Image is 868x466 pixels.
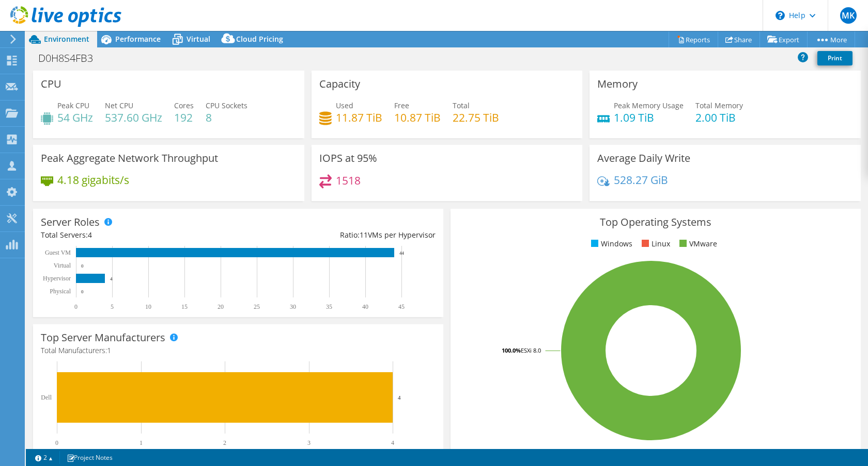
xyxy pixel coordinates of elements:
h3: Capacity [319,78,360,90]
span: Virtual [187,34,210,44]
text: Guest VM [45,249,71,256]
span: 11 [360,230,368,240]
text: 5 [111,303,114,310]
div: Total Servers: [41,229,238,241]
span: Total [453,101,470,110]
span: Used [336,101,353,110]
h4: 1518 [336,175,361,186]
h4: 537.60 GHz [105,112,162,123]
a: Project Notes [59,451,120,464]
text: Physical [50,288,71,295]
text: 0 [55,439,58,446]
h3: Peak Aggregate Network Throughput [41,153,218,164]
text: 3 [307,439,311,446]
text: 35 [326,303,332,310]
text: 0 [81,289,84,294]
h4: 2.00 TiB [695,112,743,123]
text: 4 [398,394,401,401]
span: CPU Sockets [206,101,247,110]
span: 4 [88,230,92,240]
text: 15 [181,303,188,310]
h3: Server Roles [41,217,100,228]
h4: 54 GHz [57,112,93,123]
h4: 4.18 gigabits/s [57,174,129,186]
tspan: ESXi 8.0 [521,346,541,354]
li: Windows [588,238,632,249]
text: 10 [145,303,151,310]
text: 20 [218,303,224,310]
h3: Memory [597,78,638,90]
span: Net CPU [105,101,133,110]
text: 0 [81,263,84,269]
text: Virtual [54,262,71,269]
li: Linux [639,238,670,249]
h3: Top Operating Systems [458,217,853,228]
h1: D0H8S4FB3 [34,53,109,64]
h3: IOPS at 95% [319,153,377,164]
span: Environment [44,34,89,44]
text: 0 [74,303,78,310]
span: Cores [174,101,194,110]
span: 1 [107,345,111,355]
a: More [807,31,855,47]
h3: Average Daily Write [597,153,690,164]
h4: 1.09 TiB [614,112,684,123]
h4: 8 [206,112,247,123]
text: Dell [41,394,52,401]
tspan: 100.0% [502,346,521,354]
h3: Top Server Manufacturers [41,332,165,343]
text: 45 [398,303,405,310]
h4: 10.87 TiB [394,112,441,123]
li: VMware [677,238,717,249]
span: Free [394,101,409,110]
a: 2 [28,451,60,464]
div: Ratio: VMs per Hypervisor [238,229,436,241]
span: Cloud Pricing [236,34,283,44]
text: 4 [391,439,394,446]
span: MK [840,7,857,24]
a: Share [718,31,760,47]
text: 1 [139,439,143,446]
span: Peak CPU [57,101,89,110]
span: Performance [115,34,161,44]
text: 30 [290,303,296,310]
text: 44 [399,251,405,256]
text: 40 [362,303,368,310]
text: 25 [254,303,260,310]
text: 4 [110,276,113,281]
text: Hypervisor [43,275,71,282]
span: Total Memory [695,101,743,110]
a: Reports [669,31,718,47]
h4: 11.87 TiB [336,112,382,123]
h4: 192 [174,112,194,123]
a: Print [817,51,853,65]
text: 2 [223,439,226,446]
svg: \n [776,11,785,20]
h4: 528.27 GiB [614,174,668,186]
a: Export [760,31,808,47]
h3: CPU [41,78,61,90]
span: Peak Memory Usage [614,101,684,110]
h4: Total Manufacturers: [41,345,436,356]
h4: 22.75 TiB [453,112,499,123]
